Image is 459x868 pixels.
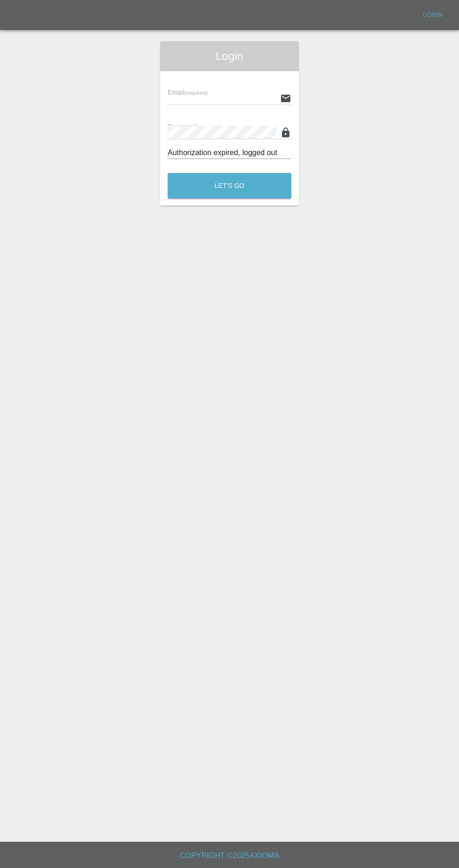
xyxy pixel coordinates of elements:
[418,8,448,22] a: Login
[168,147,291,158] div: Authorization expired, logged out
[168,49,291,64] span: Login
[168,123,220,130] span: Password
[7,849,452,862] h6: Copyright © 2025 Axioma
[168,173,291,199] button: Let's Go
[185,90,208,96] small: (required)
[197,124,221,130] small: (required)
[168,89,207,96] span: Email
